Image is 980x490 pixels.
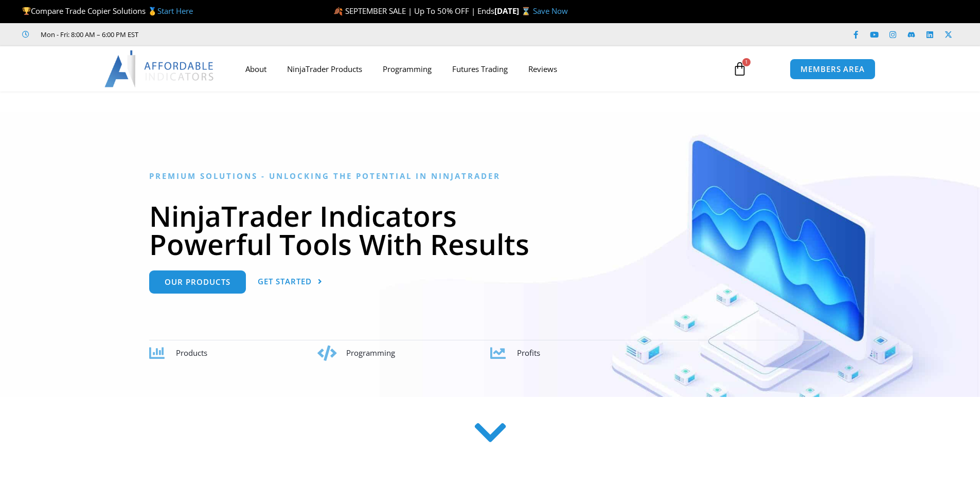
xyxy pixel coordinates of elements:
span: Our Products [165,278,230,286]
a: Save Now [533,6,568,16]
span: 1 [742,58,751,66]
a: Start Here [157,6,193,16]
a: About [235,57,277,81]
a: Futures Trading [442,57,518,81]
a: 1 [717,54,762,84]
img: LogoAI | Affordable Indicators – NinjaTrader [104,50,215,87]
span: Profits [517,348,540,358]
iframe: Customer reviews powered by Trustpilot [153,29,307,40]
span: Mon - Fri: 8:00 AM – 6:00 PM EST [38,28,138,41]
h6: Premium Solutions - Unlocking the Potential in NinjaTrader [149,171,831,181]
span: Compare Trade Copier Solutions 🥇 [22,6,193,16]
a: MEMBERS AREA [790,59,876,80]
span: MEMBERS AREA [800,65,865,73]
nav: Menu [235,57,721,81]
span: 🍂 SEPTEMBER SALE | Up To 50% OFF | Ends [333,6,494,16]
a: NinjaTrader Products [277,57,372,81]
a: Reviews [518,57,567,81]
a: Our Products [149,270,246,294]
strong: [DATE] ⌛ [494,6,533,16]
span: Products [176,348,207,358]
img: 🏆 [23,7,30,15]
h1: NinjaTrader Indicators Powerful Tools With Results [149,202,831,258]
span: Get Started [258,278,312,285]
a: Get Started [258,270,323,294]
a: Programming [372,57,442,81]
span: Programming [346,348,395,358]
